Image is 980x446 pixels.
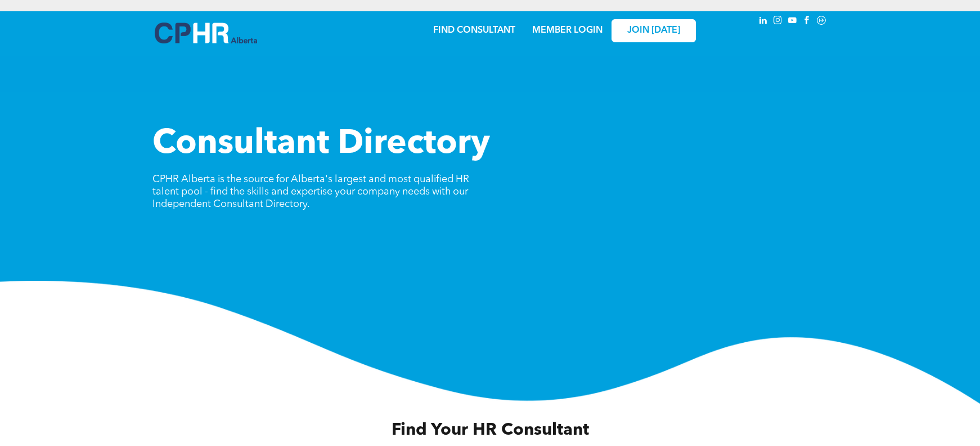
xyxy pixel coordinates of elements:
a: instagram [771,14,784,29]
a: youtube [786,14,798,29]
a: JOIN [DATE] [612,19,696,42]
a: facebook [801,14,813,29]
a: linkedin [757,14,769,29]
a: FIND CONSULTANT [433,26,515,35]
a: Social network [815,14,828,29]
span: Find Your HR Consultant [392,422,589,439]
span: CPHR Alberta is the source for Alberta's largest and most qualified HR talent pool - find the ski... [152,174,469,209]
span: Consultant Directory [152,127,490,161]
span: JOIN [DATE] [627,25,680,36]
a: MEMBER LOGIN [532,26,603,35]
img: A blue and white logo for cp alberta [155,23,257,43]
